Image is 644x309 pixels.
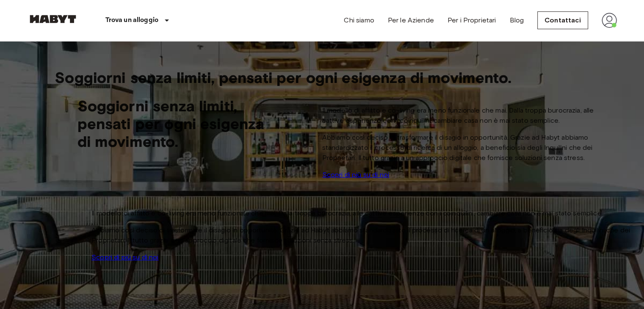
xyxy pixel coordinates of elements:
a: Blog [509,15,524,25]
p: Abbiamo così deciso di trasformare il disagio in opportunità. Grazie ad Habyt abbiamo standardizz... [91,225,630,246]
p: Trova un alloggio [105,15,159,25]
a: Contattaci [537,11,588,29]
a: Per i Proprietari [448,15,496,25]
a: Per le Aziende [388,15,434,25]
a: Chi siamo [344,15,374,25]
a: Scopri di più su di noi [91,253,167,261]
span: Soggiorni senza limiti, pensati per ogni esigenza di movimento. [55,69,511,86]
img: avatar [602,13,617,28]
img: Habyt [28,15,78,23]
p: Il modello di affitto e co-living era meno funzionale che mai. Dalla troppa burocrazia, alle catt... [91,208,630,218]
